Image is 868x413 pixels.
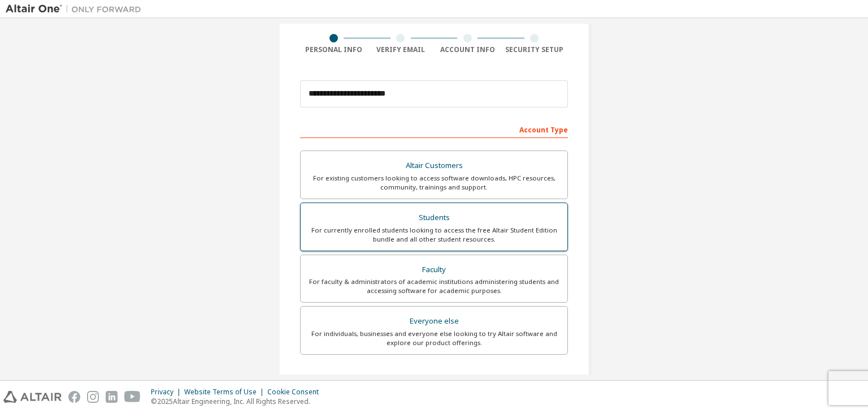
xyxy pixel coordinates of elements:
[501,45,568,54] div: Security Setup
[307,277,561,295] div: For faculty & administrators of academic institutions administering students and accessing softwa...
[151,397,325,406] p: © 2025 Altair Engineering, Inc. All Rights Reserved.
[3,391,62,403] img: altair_logo.svg
[184,388,267,397] div: Website Terms of Use
[307,174,561,192] div: For existing customers looking to access software downloads, HPC resources, community, trainings ...
[300,372,568,390] div: Your Profile
[307,158,561,174] div: Altair Customers
[87,391,99,403] img: instagram.svg
[267,388,325,397] div: Cookie Consent
[106,391,118,403] img: linkedin.svg
[307,329,561,347] div: For individuals, businesses and everyone else looking to try Altair software and explore our prod...
[124,391,141,403] img: youtube.svg
[434,45,501,54] div: Account Info
[307,210,561,226] div: Students
[300,120,568,138] div: Account Type
[68,391,80,403] img: facebook.svg
[367,45,435,54] div: Verify Email
[300,45,367,54] div: Personal Info
[307,262,561,278] div: Faculty
[151,388,184,397] div: Privacy
[307,313,561,329] div: Everyone else
[6,3,147,15] img: Altair One
[307,226,561,244] div: For currently enrolled students looking to access the free Altair Student Edition bundle and all ...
